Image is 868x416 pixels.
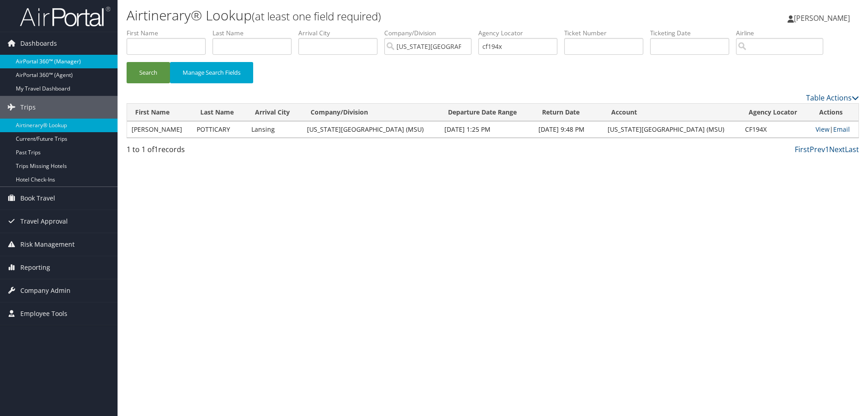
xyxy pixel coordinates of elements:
a: Prev [810,144,825,154]
button: Search [127,62,170,83]
span: 1 [154,144,158,154]
img: airportal-logo.png [20,6,110,27]
span: Book Travel [20,187,55,210]
div: 1 to 1 of records [127,144,300,159]
a: Last [845,144,859,154]
td: [PERSON_NAME] [127,121,192,138]
label: Agency Locator [478,29,564,38]
label: Ticketing Date [650,29,736,38]
td: CF194X [741,121,811,138]
span: Employee Tools [20,302,67,325]
label: Arrival City [298,29,384,38]
span: Risk Management [20,233,75,256]
th: Agency Locator: activate to sort column ascending [741,104,811,121]
label: Ticket Number [564,29,650,38]
a: 1 [825,144,829,154]
span: Dashboards [20,32,57,55]
td: Lansing [247,121,303,138]
label: Last Name [212,29,298,38]
th: Arrival City: activate to sort column ascending [247,104,303,121]
button: Manage Search Fields [170,62,253,83]
a: Email [833,125,850,134]
span: Trips [20,96,36,119]
td: [US_STATE][GEOGRAPHIC_DATA] (MSU) [302,121,440,138]
a: First [795,144,810,154]
td: POTTICARY [192,121,246,138]
span: [PERSON_NAME] [794,13,850,23]
span: Travel Approval [20,210,68,233]
th: Departure Date Range: activate to sort column ascending [440,104,534,121]
a: [PERSON_NAME] [788,5,859,32]
label: Airline [736,29,830,38]
h1: Airtinerary® Lookup [127,6,615,25]
th: Actions [811,104,859,121]
th: Account: activate to sort column ascending [603,104,741,121]
td: [DATE] 9:48 PM [534,121,603,138]
span: Reporting [20,256,50,279]
label: First Name [127,29,212,38]
th: First Name: activate to sort column ascending [127,104,192,121]
small: (at least one field required) [252,9,381,24]
td: [US_STATE][GEOGRAPHIC_DATA] (MSU) [603,121,741,138]
td: [DATE] 1:25 PM [440,121,534,138]
td: | [811,121,859,138]
label: Company/Division [384,29,478,38]
a: Next [829,144,845,154]
th: Return Date: activate to sort column ascending [534,104,603,121]
th: Last Name: activate to sort column ascending [192,104,246,121]
span: Company Admin [20,279,71,302]
a: View [816,125,830,134]
th: Company/Division [302,104,440,121]
a: Table Actions [806,93,859,103]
